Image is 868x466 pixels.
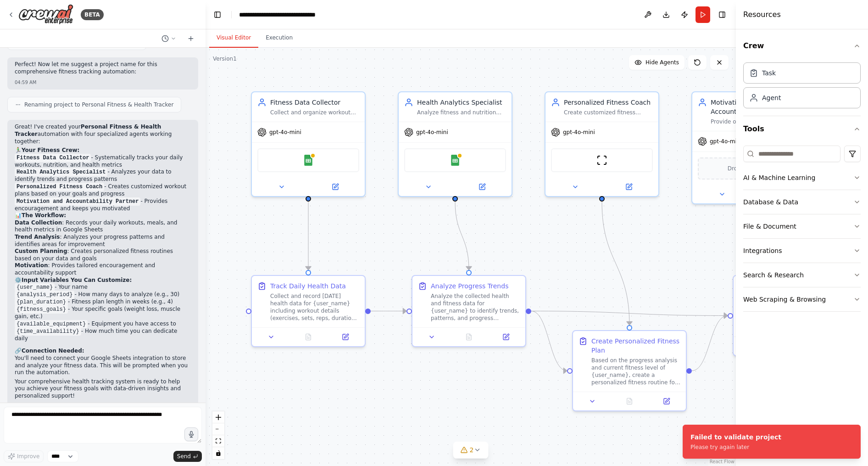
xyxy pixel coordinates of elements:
strong: Personal Fitness & Health Tracker [15,124,161,137]
code: {user_name} [15,283,55,292]
div: Track Daily Health DataCollect and record [DATE] health data for {user_name} including workout de... [251,275,366,347]
div: Failed to validate project [690,432,781,442]
div: Based on the progress analysis and current fitness level of {user_name}, create a personalized fi... [591,357,680,386]
div: Agent [762,93,781,102]
g: Edge from f8ce27e2-d4d3-400c-b505-891a2aa3f614 to c391a326-52ad-4580-8ffe-59e0e3392c32 [597,202,634,325]
button: Execution [258,28,300,48]
img: Logo [18,4,73,25]
li: : Creates personalized fitness routines based on your data and goals [15,248,191,262]
strong: Data Collection [15,219,62,226]
strong: Connection Needed: [22,348,84,354]
div: Motivation and Accountability PartnerProvide ongoing motivation, encouragement, and accountabilit... [691,91,806,204]
li: - Analyzes your data to identify trends and progress patterns [15,168,191,183]
button: fit view [212,435,224,447]
li: - Your specific goals (weight loss, muscle gain, etc.) [15,306,191,320]
div: Personalized Fitness CoachCreate customized fitness routines and workout plans for {user_name} ba... [545,91,659,197]
div: Crew [743,59,861,116]
div: Collect and organize workout data, nutrition information, and health metrics for {user_name}. Tra... [270,109,359,116]
g: Edge from d7b31695-f4b6-460a-a7e9-9c765e046384 to cba25914-88b6-4e5c-a435-ca7420621594 [371,307,406,316]
div: Provide ongoing motivation, encouragement, and accountability support for {user_name} to help the... [711,118,800,125]
div: Fitness Data Collector [270,98,359,107]
strong: Custom Planning [15,248,67,254]
strong: Trend Analysis [15,234,60,240]
span: 2 [470,445,474,455]
button: Crew [743,33,861,59]
div: Motivation and Accountability Partner [711,98,800,116]
div: Collect and record [DATE] health data for {user_name} including workout details (exercises, sets,... [270,292,359,322]
code: Health Analytics Specialist [15,168,107,176]
div: File & Document [743,222,796,231]
div: Analyze Progress Trends [431,281,508,291]
li: - Systematically tracks your daily workouts, nutrition, and health metrics [15,154,191,169]
button: Open in side panel [490,331,522,342]
button: No output available [450,331,489,342]
div: Create Personalized Fitness Plan [591,337,680,355]
span: Send [177,453,191,460]
li: - Creates customized workout plans based on your goals and progress [15,183,191,198]
button: Open in side panel [456,181,508,192]
button: No output available [610,396,649,407]
button: Tools [743,116,861,142]
span: Hide Agents [645,59,679,66]
p: You'll need to connect your Google Sheets integration to store and analyze your fitness data. Thi... [15,355,191,376]
div: React Flow controls [212,411,224,459]
button: Hide Agents [629,55,684,70]
span: gpt-4o-mini [563,129,595,136]
div: Task [762,68,776,78]
code: {plan_duration} [15,298,68,306]
button: Web Scraping & Browsing [743,287,861,311]
span: Improve [17,453,39,460]
button: zoom in [212,411,224,423]
button: No output available [289,331,328,342]
img: Google Sheets [303,155,314,166]
li: - How many days to analyze (e.g., 30) [15,291,191,298]
div: Create Personalized Fitness PlanBased on the progress analysis and current fitness level of {user... [572,330,687,411]
button: Switch to previous chat [158,33,180,44]
li: : Analyzes your progress patterns and identifies areas for improvement [15,234,191,248]
div: Personalized Fitness Coach [564,98,653,107]
div: Web Scraping & Browsing [743,295,826,304]
button: Hide left sidebar [211,8,224,21]
code: Motivation and Accountability Partner [15,197,140,206]
code: {analysis_period} [15,291,74,299]
button: zoom out [212,423,224,435]
button: Open in side panel [329,331,361,342]
strong: Input Variables You Can Customize: [22,277,132,283]
button: Open in side panel [309,181,361,192]
div: Version 1 [213,55,237,62]
button: Visual Editor [209,28,258,48]
div: Analyze fitness and nutrition data to identify patterns, trends, and progress indicators for {use... [417,109,506,116]
div: Search & Research [743,270,804,280]
p: Great! I've created your automation with four specialized agents working together: [15,124,191,145]
g: Edge from 0716ed0c-e5ec-44b6-82a0-4fb13dde8e86 to cba25914-88b6-4e5c-a435-ca7420621594 [451,202,473,270]
div: Integrations [743,246,782,255]
button: Improve [4,450,44,462]
code: {fitness_goals} [15,305,68,314]
strong: The Workflow: [22,212,66,219]
button: Start a new chat [184,33,198,44]
button: Click to speak your automation idea [184,427,198,441]
div: Track Daily Health Data [270,281,346,291]
div: AI & Machine Learning [743,173,815,182]
div: Health Analytics Specialist [417,98,506,107]
strong: Motivation [15,262,48,269]
div: Health Analytics SpecialistAnalyze fitness and nutrition data to identify patterns, trends, and p... [398,91,512,197]
span: Renaming project to Personal Fitness & Health Tracker [24,101,173,108]
h2: ⚙️ [15,277,191,284]
button: Search & Research [743,263,861,287]
span: gpt-4o-mini [416,129,448,136]
g: Edge from cba25914-88b6-4e5c-a435-ca7420621594 to c391a326-52ad-4580-8ffe-59e0e3392c32 [531,307,567,376]
code: {available_equipment} [15,320,88,328]
code: Fitness Data Collector [15,154,91,162]
li: - How much time you can dedicate daily [15,328,191,342]
div: Analyze the collected health and fitness data for {user_name} to identify trends, patterns, and p... [431,292,520,322]
li: - Your name [15,284,191,291]
button: Hide right sidebar [716,8,729,21]
button: Open in side panel [603,181,655,192]
div: Fitness Data CollectorCollect and organize workout data, nutrition information, and health metric... [251,91,366,197]
code: Personalized Fitness Coach [15,183,104,191]
g: Edge from cba25914-88b6-4e5c-a435-ca7420621594 to edb3b46e-156c-4383-8659-dbddb5ef25a3 [531,307,728,320]
div: BETA [81,9,104,20]
button: Send [173,451,202,462]
div: Create customized fitness routines and workout plans for {user_name} based on their goals, curren... [564,109,653,116]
